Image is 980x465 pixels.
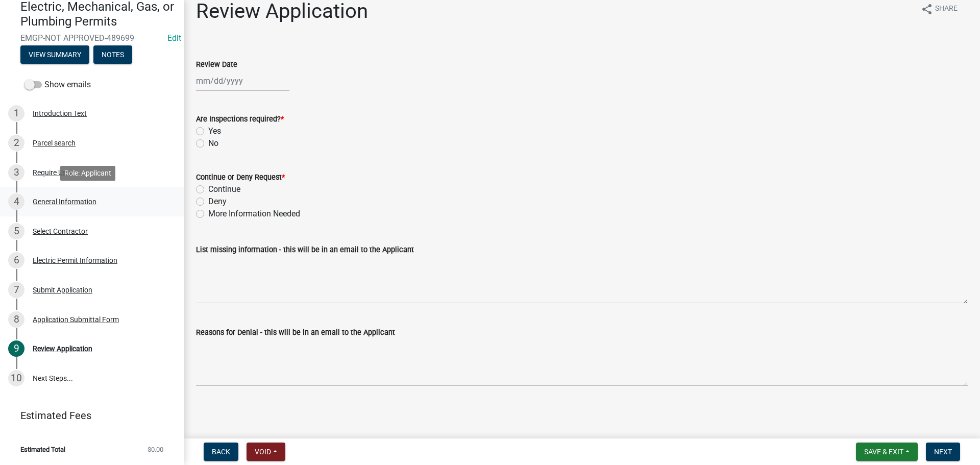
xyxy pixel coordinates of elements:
[8,370,24,386] div: 10
[255,448,271,456] span: Void
[8,135,24,151] div: 2
[33,169,72,176] div: Require User
[20,45,89,64] button: View Summary
[8,340,24,357] div: 9
[8,311,24,328] div: 8
[934,448,952,456] span: Next
[196,116,284,123] label: Are Inspections required?
[935,3,958,15] span: Share
[208,195,227,208] label: Deny
[33,316,119,323] div: Application Submittal Form
[33,286,92,293] div: Submit Application
[208,208,300,220] label: More Information Needed
[8,105,24,121] div: 1
[167,33,181,43] a: Edit
[196,70,289,91] input: mm/dd/yyyy
[8,164,24,181] div: 3
[8,282,24,298] div: 7
[167,33,181,43] wm-modal-confirm: Edit Application Number
[208,125,221,137] label: Yes
[93,51,132,59] wm-modal-confirm: Notes
[33,228,88,235] div: Select Contractor
[196,329,395,336] label: Reasons for Denial - this will be in an email to the Applicant
[33,257,117,264] div: Electric Permit Information
[856,443,918,461] button: Save & Exit
[208,183,240,195] label: Continue
[33,139,76,146] div: Parcel search
[20,446,65,453] span: Estimated Total
[921,3,933,15] i: share
[208,137,218,150] label: No
[60,166,115,181] div: Role: Applicant
[8,252,24,268] div: 6
[148,446,163,453] span: $0.00
[926,443,960,461] button: Next
[33,198,96,205] div: General Information
[196,61,237,68] label: Review Date
[196,174,285,181] label: Continue or Deny Request
[33,345,92,352] div: Review Application
[196,247,414,254] label: List missing information - this will be in an email to the Applicant
[247,443,285,461] button: Void
[8,405,167,426] a: Estimated Fees
[20,33,163,43] span: EMGP-NOT APPROVED-489699
[20,51,89,59] wm-modal-confirm: Summary
[8,223,24,239] div: 5
[8,193,24,210] div: 4
[204,443,238,461] button: Back
[33,110,87,117] div: Introduction Text
[24,79,91,91] label: Show emails
[93,45,132,64] button: Notes
[212,448,230,456] span: Back
[864,448,903,456] span: Save & Exit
